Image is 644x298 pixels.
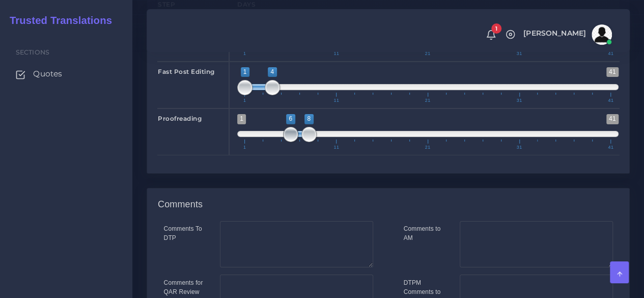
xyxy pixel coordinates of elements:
[33,68,62,79] span: Quotes
[424,145,432,150] span: 21
[164,278,205,296] label: Comments for QAR Review
[242,51,248,56] span: 1
[515,145,523,150] span: 31
[242,145,248,150] span: 1
[606,98,615,103] span: 41
[242,98,248,103] span: 1
[515,51,523,56] span: 31
[332,51,341,56] span: 11
[592,24,612,45] img: avatar
[16,48,49,56] span: Sections
[518,24,615,45] a: [PERSON_NAME]avatar
[164,224,205,242] label: Comments To DTP
[424,98,432,103] span: 21
[241,67,249,77] span: 1
[3,14,112,26] h2: Trusted Translations
[158,68,215,75] strong: Fast Post Editing
[3,12,112,29] a: Trusted Translations
[332,145,341,150] span: 11
[8,63,125,85] a: Quotes
[237,114,246,124] span: 1
[606,67,619,77] span: 41
[482,29,500,40] a: 1
[158,199,203,210] h4: Comments
[606,51,615,56] span: 41
[523,30,586,37] span: [PERSON_NAME]
[404,224,444,242] label: Comments to AM
[606,114,619,124] span: 41
[606,145,615,150] span: 41
[424,51,432,56] span: 21
[268,67,276,77] span: 4
[158,115,202,122] strong: Proofreading
[286,114,295,124] span: 6
[491,23,501,34] span: 1
[332,98,341,103] span: 11
[304,114,313,124] span: 8
[515,98,523,103] span: 31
